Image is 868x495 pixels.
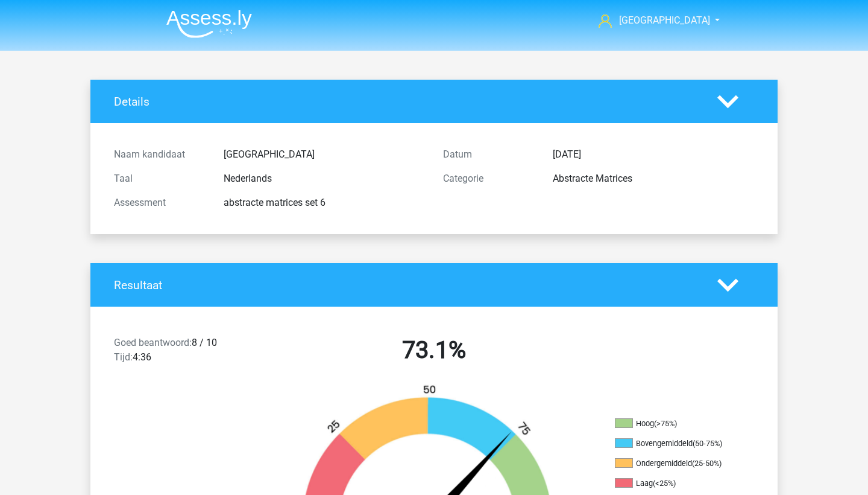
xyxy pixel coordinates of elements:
[434,147,544,162] div: Datum
[114,337,192,348] span: Goed beantwoord:
[693,439,722,448] div: (50-75%)
[166,10,252,38] img: Assessly
[544,147,763,162] div: [DATE]
[114,278,699,292] h4: Resultaat
[215,147,434,162] div: [GEOGRAPHIC_DATA]
[105,147,215,162] div: Naam kandidaat
[105,196,215,210] div: Assessment
[105,336,269,369] div: 8 / 10 4:36
[544,171,763,186] div: Abstracte Matrices
[215,196,434,210] div: abstracte matrices set 6
[615,418,735,429] li: Hoog
[434,171,544,186] div: Categorie
[105,171,215,186] div: Taal
[114,95,699,109] h4: Details
[654,419,677,428] div: (>75%)
[619,14,710,26] span: [GEOGRAPHIC_DATA]
[215,171,434,186] div: Nederlands
[278,336,590,365] h2: 73.1%
[692,459,722,468] div: (25-50%)
[615,458,735,469] li: Ondergemiddeld
[594,13,711,28] a: [GEOGRAPHIC_DATA]
[114,351,133,363] span: Tijd:
[653,479,676,488] div: (<25%)
[615,478,735,489] li: Laag
[615,438,735,449] li: Bovengemiddeld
